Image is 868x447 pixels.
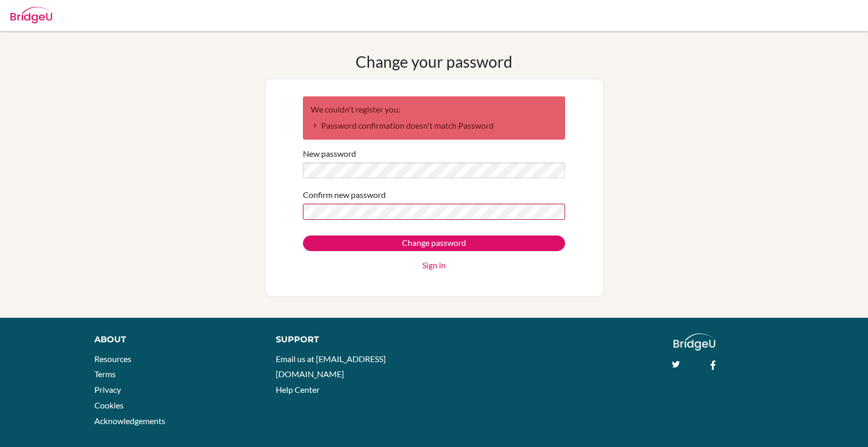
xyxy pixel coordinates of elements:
a: Sign in [422,259,446,271]
a: Email us at [EMAIL_ADDRESS][DOMAIN_NAME] [276,354,386,379]
div: About [94,333,252,346]
img: Bridge-U [10,7,52,23]
h2: We couldn't register you: [311,104,557,114]
a: Acknowledgements [94,416,165,426]
input: Change password [303,235,565,251]
a: Terms [94,369,116,379]
img: logo_white@2x-f4f0deed5e89b7ecb1c2cc34c3e3d731f90f0f143d5ea2071677605dd97b5244.png [674,333,716,351]
label: New password [303,147,356,160]
h1: Change your password [356,52,512,71]
a: Cookies [94,400,124,410]
a: Resources [94,354,131,364]
a: Help Center [276,384,320,394]
label: Confirm new password [303,189,386,201]
div: Support [276,333,422,346]
li: Password confirmation doesn't match Password [311,119,557,132]
a: Privacy [94,384,121,394]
